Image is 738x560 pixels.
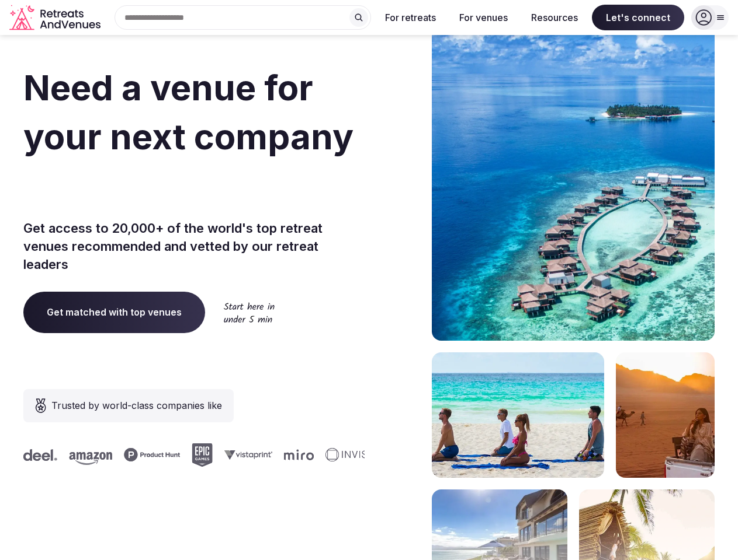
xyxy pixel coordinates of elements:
svg: Epic Games company logo [192,443,213,467]
span: Let's connect [592,5,684,30]
a: Get matched with top venues [23,292,205,332]
img: yoga on tropical beach [432,352,604,478]
svg: Retreats and Venues company logo [9,5,103,31]
span: Need a venue for your next company [23,66,354,157]
svg: Deel company logo [23,449,57,461]
span: Trusted by world-class companies like [51,398,222,412]
p: Get access to 20,000+ of the world's top retreat venues recommended and vetted by our retreat lea... [23,219,365,273]
button: For venues [450,5,517,30]
button: For retreats [376,5,445,30]
svg: Vistaprint company logo [224,450,272,460]
a: Visit the homepage [9,5,103,31]
img: Start here in under 5 min [224,302,275,323]
button: Resources [522,5,587,30]
svg: Invisible company logo [325,448,390,462]
img: woman sitting in back of truck with camels [616,352,715,478]
svg: Miro company logo [284,449,314,460]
